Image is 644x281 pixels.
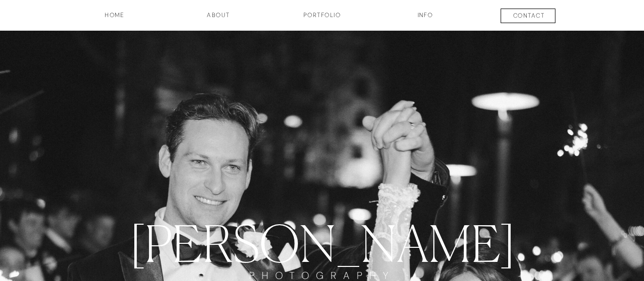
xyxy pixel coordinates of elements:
a: [PERSON_NAME] [90,214,554,269]
a: contact [492,11,566,23]
a: Portfolio [285,11,359,28]
a: HOME [77,11,152,28]
a: INFO [400,11,450,28]
a: about [193,11,244,28]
